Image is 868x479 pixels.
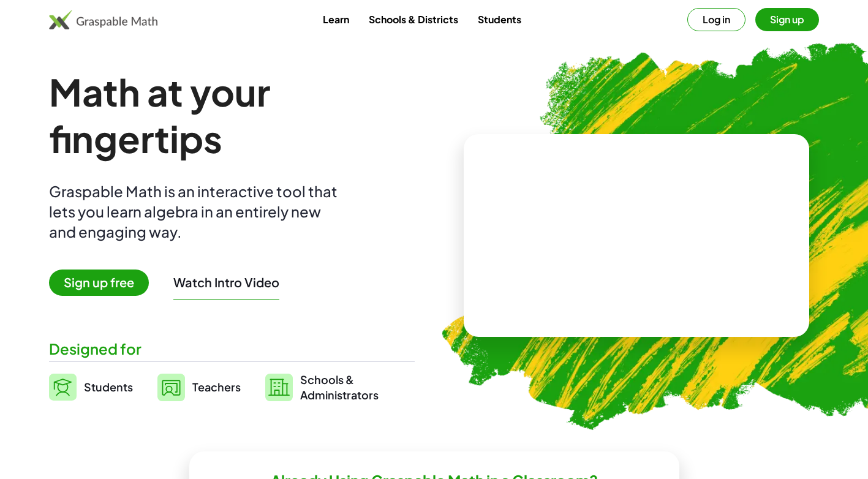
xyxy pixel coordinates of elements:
[300,372,379,402] span: Schools & Administrators
[49,372,133,402] a: Students
[545,189,728,281] video: What is this? This is dynamic math notation. Dynamic math notation plays a central role in how Gr...
[192,380,241,394] span: Teachers
[265,374,293,401] img: svg%3e
[265,372,379,402] a: Schools &Administrators
[49,69,415,162] h1: Math at your fingertips
[157,374,185,401] img: svg%3e
[84,380,133,394] span: Students
[687,8,745,31] button: Log in
[157,372,241,402] a: Teachers
[49,339,415,359] div: Designed for
[313,8,359,31] a: Learn
[468,8,531,31] a: Students
[359,8,468,31] a: Schools & Districts
[49,181,343,242] div: Graspable Math is an interactive tool that lets you learn algebra in an entirely new and engaging...
[49,374,77,401] img: svg%3e
[49,270,149,296] span: Sign up free
[173,274,279,290] button: Watch Intro Video
[755,8,819,31] button: Sign up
